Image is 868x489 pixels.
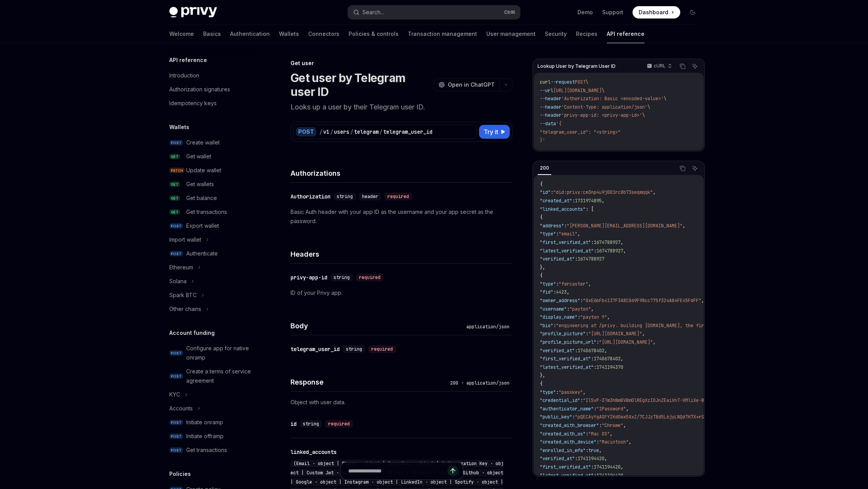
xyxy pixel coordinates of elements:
span: "[PERSON_NAME][EMAIL_ADDRESS][DOMAIN_NAME]" [567,223,683,229]
span: 'Authorization: Basic <encoded-value>' [561,96,664,102]
a: PATCHUpdate wallet [163,163,262,177]
span: "1Password" [596,406,626,412]
p: cURL [654,63,666,69]
a: Connectors [308,25,339,43]
span: "[URL][DOMAIN_NAME]" [599,339,653,345]
span: : [551,189,553,195]
button: Ask AI [690,61,700,71]
h1: Get user by Telegram user ID [290,71,431,99]
span: "Il5vP-3Tm3hNmDVBmDlREgXzIOJnZEaiVnT-XMliXe-BufP9GL1-d3qhozk9IkZwQ_" [583,397,766,403]
div: Get wallet [186,152,211,161]
div: Introduction [169,71,199,80]
span: GET [169,209,180,215]
span: string [303,421,319,427]
span: POST [575,79,586,85]
div: / [379,128,382,136]
span: : [599,422,602,429]
div: id [290,420,297,428]
span: "latest_verified_at" [540,472,594,479]
span: "payton" [569,306,591,312]
h5: Account funding [169,328,215,338]
a: Support [602,8,623,16]
span: "authenticator_name" [540,406,594,412]
span: \ [664,96,666,102]
span: : [575,256,578,262]
div: Authenticate [186,249,218,258]
span: "verified_at" [540,256,575,262]
span: : [556,231,559,237]
span: POST [169,140,183,146]
span: }, [540,372,545,378]
span: Ctrl K [504,9,516,15]
a: POSTCreate wallet [163,136,262,150]
a: Welcome [169,25,194,43]
div: required [384,193,412,200]
span: "verified_at" [540,455,575,462]
div: / [330,128,333,136]
span: POST [169,434,183,439]
div: Get balance [186,193,217,203]
a: POSTGet transactions [163,443,262,457]
span: 1731974895 [575,198,602,204]
span: : [586,447,588,454]
button: Try it [479,125,510,139]
h5: API reference [169,55,207,65]
span: : [591,464,594,470]
p: Basic Auth header with your app ID as the username and your app secret as the password. [290,207,512,226]
span: , [591,306,594,312]
span: 1674788927 [596,248,623,254]
span: header [362,193,378,200]
span: "Macintosh" [599,439,629,445]
div: Accounts [169,404,193,413]
span: , [621,239,623,245]
span: { [540,272,542,279]
span: \ [642,112,645,118]
span: : [ [586,206,594,212]
span: 'privy-app-id: <privy-app-id>' [561,112,642,118]
span: POST [169,373,183,379]
span: , [599,447,602,454]
button: Copy the contents from the code block [678,163,688,173]
span: \ [648,104,650,110]
span: "username" [540,306,567,312]
span: "Chrome" [602,422,623,429]
p: Object with user data. [290,398,512,407]
a: GETGet transactions [163,205,262,219]
a: POSTInitiate onramp [163,415,262,429]
span: "id" [540,189,551,195]
a: Wallets [279,25,299,43]
div: Export wallet [186,221,219,230]
div: KYC [169,390,180,399]
span: "first_verified_at" [540,239,591,245]
span: : [596,339,599,345]
a: Policies & controls [349,25,399,43]
span: 1741194420 [594,464,621,470]
span: : [556,281,559,287]
span: Lookup User by Telegram User ID [537,63,616,69]
span: , [567,289,569,295]
span: "created_with_device" [540,439,596,445]
a: Idempotency keys [163,96,262,110]
span: : [564,223,567,229]
span: : [553,323,556,329]
span: }, [540,264,545,271]
span: "Mac OS" [588,431,610,437]
div: Idempotency keys [169,99,217,108]
span: 1740678402 [594,356,621,362]
span: "enrolled_in_mfa" [540,447,586,454]
div: privy-app-id [290,274,327,281]
span: --url [540,87,553,94]
p: Looks up a user by their Telegram user ID. [290,102,512,113]
span: , [583,389,586,395]
span: "profile_picture_url" [540,339,596,345]
span: , [604,348,607,354]
span: : [594,472,596,479]
div: Solana [169,277,187,286]
span: "display_name" [540,314,578,320]
span: 1741194420 [596,472,623,479]
span: : [575,348,578,354]
a: Basics [203,25,221,43]
div: users [334,128,349,136]
span: "latest_verified_at" [540,248,594,254]
span: 1741194420 [578,455,604,462]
